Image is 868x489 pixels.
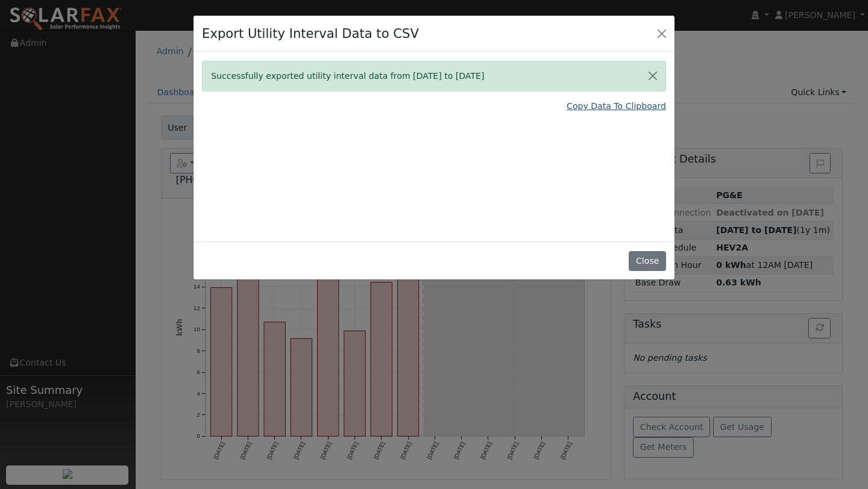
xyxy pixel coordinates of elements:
a: Copy Data To Clipboard [567,100,666,113]
h4: Export Utility Interval Data to CSV [202,24,419,43]
button: Close [629,251,665,272]
button: Close [653,25,670,42]
button: Close [640,61,665,91]
div: Successfully exported utility interval data from [DATE] to [DATE] [202,61,666,92]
